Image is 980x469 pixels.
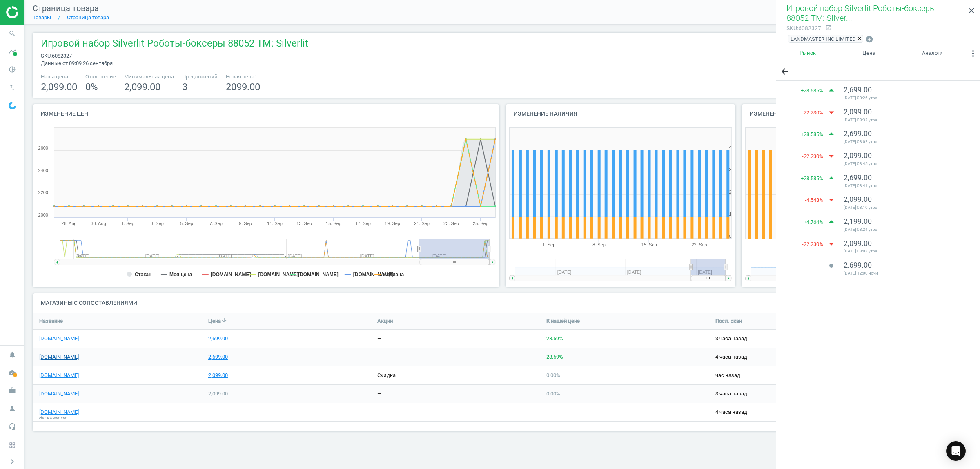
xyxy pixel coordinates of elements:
[865,35,873,43] i: add_circle
[85,81,98,93] span: 0 %
[692,242,707,247] tspan: 22. Sep
[844,217,872,226] span: 2,199.00
[825,128,837,140] i: arrow_drop_up
[221,317,227,324] i: arrow_downward
[208,317,221,325] span: Цена
[844,205,960,210] span: [DATE] 08:10 утра
[267,221,283,226] tspan: 11. Sep
[776,47,839,60] a: Рынок
[298,272,339,277] tspan: [DOMAIN_NAME]
[377,317,393,325] span: Акции
[844,85,872,94] span: 2,699.00
[844,227,960,232] span: [DATE] 08:24 утра
[39,353,79,361] a: [DOMAIN_NAME]
[226,73,260,80] span: Новая цена:
[208,409,212,416] div: —
[729,212,731,217] text: 1
[825,216,837,228] i: arrow_drop_up
[414,221,430,226] tspan: 21. Sep
[67,14,109,20] a: Страница товара
[844,195,872,203] span: 2,099.00
[844,239,872,248] span: 2,099.00
[967,6,976,16] i: close
[377,372,396,378] span: скидка
[353,272,394,277] tspan: [DOMAIN_NAME]
[825,84,837,96] i: arrow_drop_up
[844,151,872,160] span: 2,099.00
[715,409,872,416] span: 4 часа назад
[385,221,400,226] tspan: 19. Sep
[829,263,834,268] i: lens
[39,409,79,416] a: [DOMAIN_NAME]
[41,73,77,80] span: Наша цена
[180,221,193,226] tspan: 5. Sep
[239,221,252,226] tspan: 9. Sep
[506,104,736,123] h4: Изменение наличия
[715,335,872,342] span: 3 часа назад
[377,353,381,361] div: —
[802,153,823,160] span: -22.230 %
[4,26,20,41] i: search
[865,35,874,44] button: add_circle
[858,35,863,42] button: ×
[844,95,960,101] span: [DATE] 08:26 утра
[844,107,872,116] span: 2,099.00
[151,221,164,226] tspan: 3. Sep
[542,242,555,247] tspan: 1. Sep
[208,353,228,361] div: 2,699.00
[844,270,960,276] span: [DATE] 12:00 ночи
[4,62,20,77] i: pie_chart_outlined
[729,190,731,194] text: 2
[546,372,560,378] span: 0.00 %
[4,419,20,434] i: headset_mic
[182,73,218,80] span: Предложений
[33,104,499,123] h4: Изменение цен
[208,390,228,398] div: 2,099.00
[226,81,260,93] span: 2099.00
[4,44,20,59] i: timeline
[326,221,341,226] tspan: 15. Sep
[844,129,872,138] span: 2,699.00
[821,25,832,32] a: open_in_new
[85,73,116,80] span: Отклонение
[844,117,960,123] span: [DATE] 08:33 утра
[825,106,837,118] i: arrow_drop_down
[844,139,960,145] span: [DATE] 08:02 утра
[39,415,67,420] span: Нет в наличии
[39,372,79,379] a: [DOMAIN_NAME]
[844,161,960,167] span: [DATE] 08:45 утра
[546,391,560,397] span: 0.00 %
[169,272,192,277] tspan: Моя цена
[124,81,160,93] span: 2,099.00
[844,173,872,182] span: 2,699.00
[825,172,837,184] i: arrow_drop_up
[6,6,64,18] img: ajHJNr6hYgQAAAAASUVORK5CYII=
[946,441,966,461] div: Open Intercom Messenger
[4,80,20,95] i: swap_vert
[801,175,823,182] span: + 28.585 %
[786,25,821,32] div: : 6082327
[41,81,77,93] span: 2,099.00
[4,401,20,416] i: person
[546,335,563,342] span: 28.59 %
[729,145,731,150] text: 4
[780,67,790,76] i: arrow_back
[38,168,48,173] text: 2400
[715,317,742,325] span: Посл. скан
[258,272,298,277] tspan: [DOMAIN_NAME]
[839,47,899,60] a: Цена
[124,73,174,80] span: Минимальная цена
[377,409,381,416] div: —
[791,35,856,42] span: LANDMASTER INC LIMITED
[715,353,872,361] span: 4 часа назад
[546,409,550,416] div: —
[786,3,936,23] span: Игровой набор Silverlit Роботы-боксеры 88052 TM: Silver...
[804,219,823,226] span: + 4.764 %
[211,272,251,277] tspan: [DOMAIN_NAME]
[825,150,837,162] i: arrow_drop_down
[41,53,52,59] span: sku :
[802,109,823,116] span: -22.230 %
[38,190,48,195] text: 2200
[38,145,48,150] text: 2600
[9,102,16,109] img: wGWNvw8QSZomAAAAABJRU5ErkJggg==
